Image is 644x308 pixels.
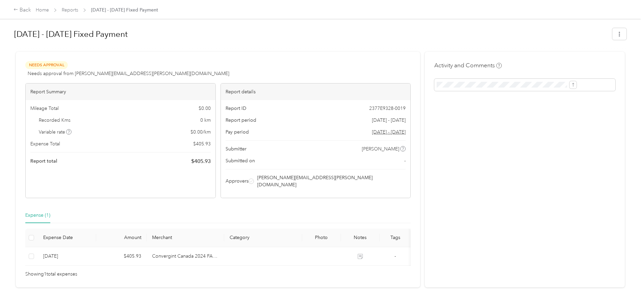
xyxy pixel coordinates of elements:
[193,140,211,147] span: $ 405.93
[191,157,211,165] span: $ 405.93
[302,229,341,247] th: Photo
[96,247,147,266] td: $405.93
[369,105,406,112] span: 2377E9328-0019
[226,157,255,164] span: Submitted on
[30,105,59,112] span: Mileage Total
[226,145,246,152] span: Submitter
[380,247,411,266] td: -
[221,84,411,100] div: Report details
[404,157,406,164] span: -
[38,229,96,247] th: Expense Date
[25,270,77,278] span: Showing 1 total expenses
[191,128,211,136] span: $ 0.00 / km
[26,84,215,100] div: Report Summary
[25,212,50,219] div: Expense (1)
[30,158,57,165] span: Report total
[385,235,405,240] div: Tags
[257,174,405,188] span: [PERSON_NAME][EMAIL_ADDRESS][PERSON_NAME][DOMAIN_NAME]
[362,145,399,152] span: [PERSON_NAME]
[147,247,225,266] td: Convergint Canada 2024 FAVR program
[226,177,248,185] span: Approvers
[28,70,229,77] span: Needs approval from [PERSON_NAME][EMAIL_ADDRESS][PERSON_NAME][DOMAIN_NAME]
[341,229,380,247] th: Notes
[200,117,211,124] span: 0 km
[14,26,608,42] h1: Aug 1 - 31, 2025 Fixed Payment
[147,229,225,247] th: Merchant
[434,61,502,70] h4: Activity and Comments
[30,140,60,147] span: Expense Total
[96,229,147,247] th: Amount
[372,117,406,124] span: [DATE] - [DATE]
[372,128,406,136] span: Go to pay period
[394,253,396,259] span: -
[226,105,246,112] span: Report ID
[25,61,68,69] span: Needs Approval
[39,128,72,136] span: Variable rate
[36,7,49,13] a: Home
[380,229,411,247] th: Tags
[226,117,256,124] span: Report period
[13,6,31,14] div: Back
[606,270,644,308] iframe: Everlance-gr Chat Button Frame
[199,105,211,112] span: $ 0.00
[38,247,96,266] td: 9-2-2025
[62,7,78,13] a: Reports
[91,6,158,14] span: [DATE] - [DATE] Fixed Payment
[224,229,302,247] th: Category
[39,117,70,124] span: Recorded Kms
[226,128,249,136] span: Pay period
